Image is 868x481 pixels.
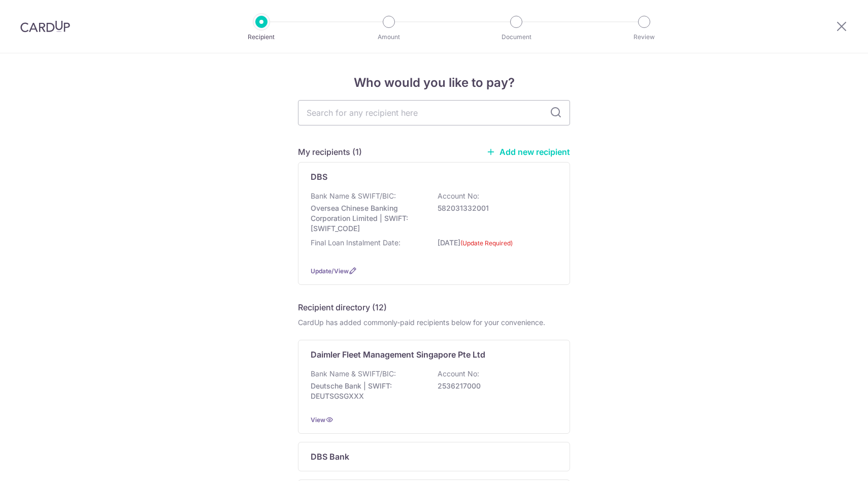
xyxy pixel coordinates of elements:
p: Oversea Chinese Banking Corporation Limited | SWIFT: [SWIFT_CODE] [311,203,424,234]
h4: Who would you like to pay? [298,74,570,92]
label: (Update Required) [460,238,513,248]
a: Add new recipient [486,147,570,157]
p: DBS [311,171,327,183]
p: DBS Bank [311,451,349,463]
p: Document [479,32,554,42]
img: CardUp [20,20,70,33]
p: Account No: [438,191,479,201]
a: Update/View [311,267,349,275]
p: Amount [351,32,426,42]
p: Final Loan Instalment Date: [311,238,400,248]
p: Bank Name & SWIFT/BIC: [311,369,396,379]
p: Review [607,32,682,42]
p: Account No: [438,369,479,379]
p: Deutsche Bank | SWIFT: DEUTSGSGXXX [311,381,424,401]
p: [DATE] [438,238,551,254]
div: CardUp has added commonly-paid recipients below for your convenience. [298,317,570,328]
p: Daimler Fleet Management Singapore Pte Ltd [311,348,485,361]
p: Bank Name & SWIFT/BIC: [311,191,396,201]
h5: Recipient directory (12) [298,301,387,313]
p: 582031332001 [438,203,551,213]
p: 2536217000 [438,381,551,391]
h5: My recipients (1) [298,146,362,158]
p: Recipient [224,32,299,42]
input: Search for any recipient here [298,100,570,125]
a: View [311,416,325,424]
